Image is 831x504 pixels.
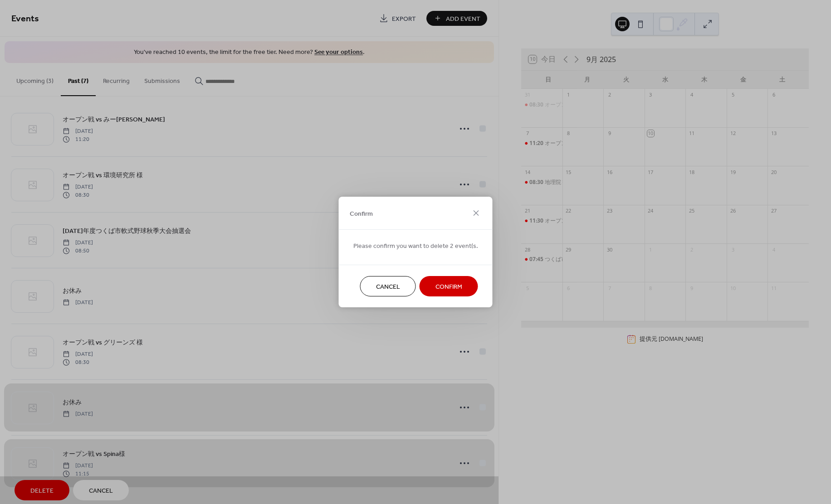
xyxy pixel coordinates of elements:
[353,242,478,251] span: Please confirm you want to delete 2 event(s.
[420,276,478,296] button: Confirm
[435,282,462,292] span: Confirm
[376,282,400,292] span: Cancel
[360,276,416,296] button: Cancel
[350,209,373,218] span: Confirm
